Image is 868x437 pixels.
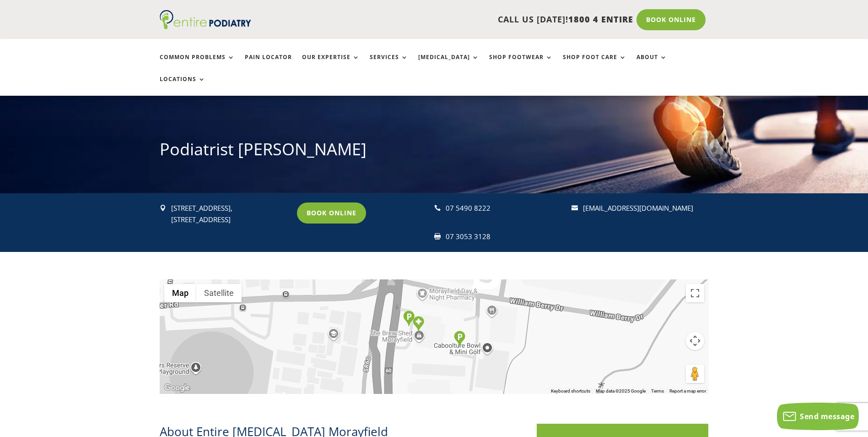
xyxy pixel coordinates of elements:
[160,76,205,96] a: Locations
[651,388,664,393] a: Terms
[669,388,706,393] a: Report a map error
[196,284,242,302] button: Show satellite imagery
[171,202,289,226] p: [STREET_ADDRESS], [STREET_ADDRESS]
[160,10,251,29] img: logo (1)
[160,138,709,165] h1: Podiatrist [PERSON_NAME]
[686,332,704,350] button: Map camera controls
[286,14,633,26] p: CALL US [DATE]!
[583,203,693,213] a: [EMAIL_ADDRESS][DOMAIN_NAME]
[800,411,854,421] span: Send message
[413,316,424,332] div: Clinic
[568,14,633,25] span: 1800 4 ENTIRE
[454,331,465,347] div: Parking - Back of Building
[636,9,706,30] a: Book Online
[434,233,441,240] span: 
[446,202,563,214] div: 07 5490 8222
[302,54,360,74] a: Our Expertise
[162,382,192,394] a: Open this area in Google Maps (opens a new window)
[636,54,667,74] a: About
[563,54,626,74] a: Shop Foot Care
[686,284,704,302] button: Toggle fullscreen view
[162,382,192,394] img: Google
[686,365,704,383] button: Drag Pegman onto the map to open Street View
[370,54,408,74] a: Services
[164,284,196,302] button: Show street map
[434,205,441,211] span: 
[571,205,578,211] span: 
[160,54,235,74] a: Common Problems
[160,205,166,211] span: 
[403,311,415,327] div: Parking
[446,231,563,243] div: 07 3053 3128
[297,202,366,224] a: Book Online
[596,388,646,393] span: Map data ©2025 Google
[418,54,479,74] a: [MEDICAL_DATA]
[245,54,292,74] a: Pain Locator
[551,388,590,394] button: Keyboard shortcuts
[777,403,859,430] button: Send message
[160,22,251,31] a: Entire Podiatry
[489,54,553,74] a: Shop Footwear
